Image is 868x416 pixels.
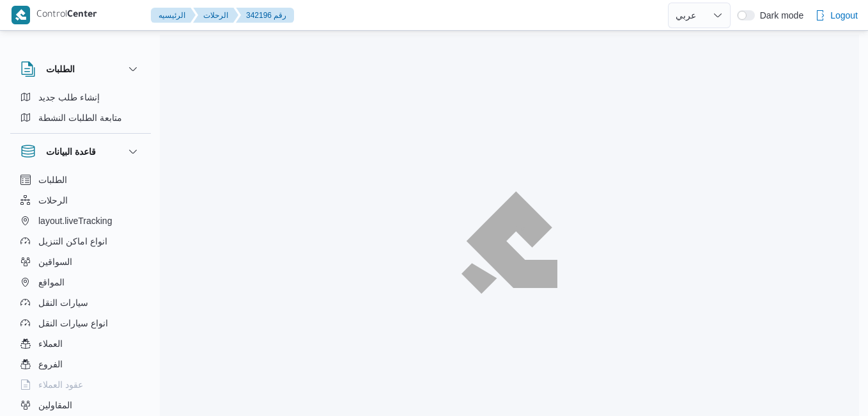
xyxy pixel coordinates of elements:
[15,333,146,354] button: العملاء
[15,374,146,395] button: عقود العملاء
[463,193,556,292] img: ILLA Logo
[15,108,146,128] button: متابعة الطلبات النشطة
[15,170,146,190] button: الطلبات
[20,61,141,77] button: الطلبات
[38,377,83,392] span: عقود العملاء
[38,193,68,208] span: الرحلات
[38,110,122,125] span: متابعة الطلبات النشطة
[46,144,96,159] h3: قاعدة البيانات
[755,10,803,20] span: Dark mode
[46,61,75,77] h3: الطلبات
[15,190,146,211] button: الرحلات
[193,8,238,23] button: الرحلات
[38,295,88,310] span: سيارات النقل
[15,292,146,313] button: سيارات النقل
[38,316,108,331] span: انواع سيارات النقل
[38,397,72,413] span: المقاولين
[10,87,151,133] div: الطلبات
[15,395,146,415] button: المقاولين
[12,6,30,24] img: X8yXhbKr1z7QwAAAABJRU5ErkJggg==
[38,356,63,372] span: الفروع
[830,8,858,23] span: Logout
[38,254,72,269] span: السواقين
[15,354,146,374] button: الفروع
[38,275,65,290] span: المواقع
[15,211,146,231] button: layout.liveTracking
[15,231,146,252] button: انواع اماكن التنزيل
[151,8,196,23] button: الرئيسيه
[810,3,863,28] button: Logout
[15,313,146,333] button: انواع سيارات النقل
[236,8,294,23] button: 342196 رقم
[15,252,146,272] button: السواقين
[15,87,146,108] button: إنشاء طلب جديد
[38,172,67,188] span: الطلبات
[67,10,97,20] b: Center
[38,234,107,249] span: انواع اماكن التنزيل
[15,272,146,292] button: المواقع
[38,213,112,228] span: layout.liveTracking
[38,90,100,105] span: إنشاء طلب جديد
[38,336,63,351] span: العملاء
[20,144,141,159] button: قاعدة البيانات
